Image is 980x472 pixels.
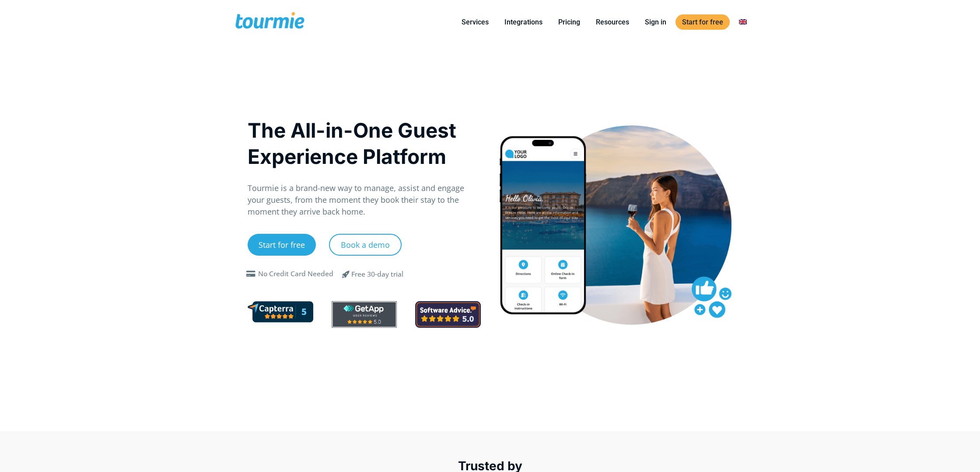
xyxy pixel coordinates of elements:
[351,269,403,280] div: Free 30-day trial
[336,269,357,279] span: 
[675,14,730,30] a: Start for free
[455,17,495,28] a: Services
[638,17,673,28] a: Sign in
[248,117,481,170] h1: The All-in-One Guest Experience Platform
[498,17,549,28] a: Integrations
[244,271,258,278] span: 
[248,182,481,218] p: Tourmie is a brand-new way to manage, assist and engage your guests, from the moment they book th...
[248,234,316,256] a: Start for free
[552,17,587,28] a: Pricing
[329,234,402,256] a: Book a demo
[589,17,636,28] a: Resources
[258,269,333,279] div: No Credit Card Needed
